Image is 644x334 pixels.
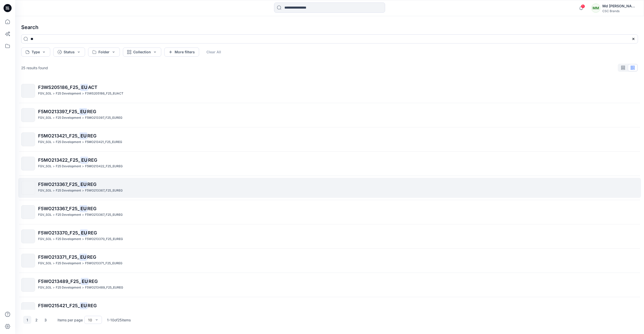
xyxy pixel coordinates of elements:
[53,188,55,193] p: >
[38,182,79,187] span: F5WO213367_F25_
[56,309,81,315] p: F25 Development
[82,164,84,169] p: >
[53,261,55,266] p: >
[38,109,79,114] span: F5MO213397_F25_
[18,275,641,295] a: F5WO213489_F25_EUREGFGV_SOL>F25 Development>F5WO213489_F25_EUREG
[82,236,84,242] p: >
[80,84,88,91] mark: EU
[591,4,600,13] div: MM
[85,212,123,218] p: F5WO213367_F25_EUREG
[85,139,122,145] p: F5MO213421_F25_EUREG
[56,212,81,218] p: F25 Development
[79,108,87,115] mark: EU
[18,226,641,246] a: F5WO213370_F25_EUREGFGV_SOL>F25 Development>F5WO213370_F25_EUREG
[89,279,98,284] span: REG
[602,9,638,13] div: CSC Brands
[56,261,81,266] p: F25 Development
[53,139,55,145] p: >
[82,188,84,193] p: >
[80,229,88,236] mark: EU
[38,212,52,218] p: FGV_SOL
[87,182,96,187] span: REG
[18,251,641,271] a: F5WO213371_F25_EUREGFGV_SOL>F25 Development>F5WO213371_F25_EUREG
[81,278,89,285] mark: EU
[87,254,96,260] span: REG
[87,109,96,114] span: REG
[38,139,52,145] p: FGV_SOL
[18,154,641,174] a: F5MO213422_F25_EUREGFGV_SOL>F25 Development>F5MO213422_F25_EUREG
[88,85,97,90] span: ACT
[85,285,123,290] p: F5WO213489_F25_EUREG
[38,91,52,96] p: FGV_SOL
[38,115,52,121] p: FGV_SOL
[38,206,79,211] span: F5WO213367_F25_
[87,133,96,138] span: REG
[53,285,55,290] p: >
[53,115,55,121] p: >
[107,317,131,323] p: 1 - 10 of 25 items
[87,206,96,211] span: REG
[58,317,83,323] p: Items per page
[56,115,81,121] p: F25 Development
[82,91,84,96] p: >
[38,230,80,235] span: F5WO213370_F25_
[82,261,84,266] p: >
[88,303,97,308] span: REG
[79,181,87,188] mark: EU
[56,236,81,242] p: F25 Development
[18,202,641,222] a: F5WO213367_F25_EUREGFGV_SOL>F25 Development>F5WO213367_F25_EUREG
[82,309,84,315] p: >
[79,205,87,212] mark: EU
[38,309,52,315] p: FGV_SOL
[32,316,40,324] button: 2
[80,156,88,163] mark: EU
[123,47,161,57] button: Collection
[85,164,123,169] p: F5MO213422_F25_EUREG
[56,139,81,145] p: F25 Development
[23,316,31,324] button: 1
[79,253,87,260] mark: EU
[18,105,641,125] a: F5MO213397_F25_EUREGFGV_SOL>F25 Development>F5MO213397_F25_EUREG
[85,91,123,96] p: F3WS205186_F25_EUACT
[56,91,81,96] p: F25 Development
[38,164,52,169] p: FGV_SOL
[18,299,641,319] a: F5WO215421_F25_EUREGFGV_SOL>F25 Development>F5WO215421_F25_EUREG
[38,285,52,290] p: FGV_SOL
[164,47,199,57] button: More filters
[82,285,84,290] p: >
[85,309,122,315] p: F5WO215421_F25_EUREG
[17,20,642,34] h4: Search
[82,212,84,218] p: >
[85,261,122,266] p: F5WO213371_F25_EUREG
[38,236,52,242] p: FGV_SOL
[79,132,87,139] mark: EU
[82,139,84,145] p: >
[53,236,55,242] p: >
[18,81,641,101] a: F3WS205186_F25_EUACTFGV_SOL>F25 Development>F3WS205186_F25_EUACT
[53,212,55,218] p: >
[56,164,81,169] p: F25 Development
[38,188,52,193] p: FGV_SOL
[38,254,79,260] span: F5WO213371_F25_
[38,133,79,138] span: F5MO213421_F25_
[21,65,48,70] p: 25 results found
[53,47,85,57] button: Status
[38,303,80,308] span: F5WO215421_F25_
[53,91,55,96] p: >
[88,230,97,235] span: REG
[602,3,638,9] div: Md [PERSON_NAME]
[80,302,88,309] mark: EU
[41,316,49,324] button: 3
[53,164,55,169] p: >
[581,4,585,8] span: 1
[85,115,122,121] p: F5MO213397_F25_EUREG
[38,157,80,163] span: F5MO213422_F25_
[38,279,81,284] span: F5WO213489_F25_
[88,157,97,163] span: REG
[53,309,55,315] p: >
[21,47,50,57] button: Type
[85,188,123,193] p: F5WO213367_F25_EUREG
[82,115,84,121] p: >
[38,261,52,266] p: FGV_SOL
[18,178,641,198] a: F5WO213367_F25_EUREGFGV_SOL>F25 Development>F5WO213367_F25_EUREG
